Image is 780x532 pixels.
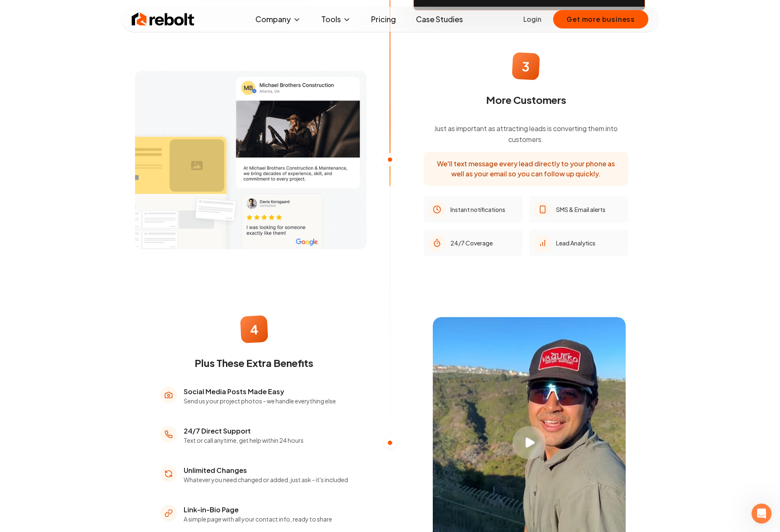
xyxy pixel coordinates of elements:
h3: 24/7 Direct Support [184,426,304,436]
p: Text or call anytime, get help within 24 hours [184,436,304,444]
h3: More Customers [413,93,638,106]
iframe: Intercom live chat [751,504,772,524]
h3: Social Media Posts Made Easy [184,387,336,397]
span: Lead Analytics [556,239,595,247]
span: 24/7 Coverage [450,239,493,247]
h3: Plus These Extra Benefits [153,356,355,369]
p: A simple page with all your contact info, ready to share [184,515,332,523]
button: Get more business [553,10,648,28]
h3: Link-in-Bio Page [184,505,332,515]
h3: Unlimited Changes [184,465,348,475]
p: Just as important as attracting leads is converting them into customers. [424,123,628,145]
a: Case Studies [409,11,470,28]
p: Send us your project photos - we handle everything else [184,397,336,405]
a: Pricing [364,11,403,28]
span: SMS & Email alerts [556,205,606,214]
p: We'll text message every lead directly to your phone as well as your email so you can follow up q... [431,159,621,179]
button: Tools [315,11,358,28]
p: Whatever you need changed or added, just ask - it's included [184,475,348,484]
span: 4 [250,321,259,337]
a: Login [523,14,541,24]
img: Rebolt Logo [132,11,195,28]
button: Company [249,11,308,28]
img: how it works 4 [135,44,367,275]
span: 3 [522,59,530,74]
span: Instant notifications [450,205,505,214]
